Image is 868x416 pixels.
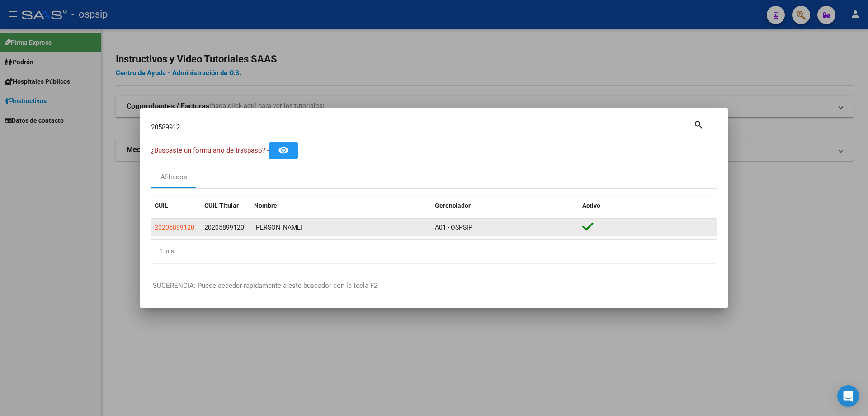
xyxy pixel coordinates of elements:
[204,202,239,209] span: CUIL Titular
[254,202,277,209] span: Nombre
[151,281,717,291] p: -SUGERENCIA: Puede acceder rapidamente a este buscador con la tecla F2-
[693,119,704,129] mat-icon: search
[155,224,194,231] span: 20205899120
[435,202,471,209] span: Gerenciador
[250,196,431,215] datatable-header-cell: Nombre
[837,385,859,407] div: Open Intercom Messenger
[254,222,428,233] div: [PERSON_NAME]
[160,172,187,182] div: Afiliados
[151,146,269,154] span: ¿Buscaste un formulario de traspaso? -
[151,196,201,215] datatable-header-cell: CUIL
[204,224,244,231] span: 20205899120
[435,224,472,231] span: A01 - OSPSIP
[151,240,717,263] div: 1 total
[582,202,600,209] span: Activo
[431,196,579,215] datatable-header-cell: Gerenciador
[278,145,289,156] mat-icon: remove_red_eye
[201,196,250,215] datatable-header-cell: CUIL Titular
[155,202,168,209] span: CUIL
[579,196,717,215] datatable-header-cell: Activo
